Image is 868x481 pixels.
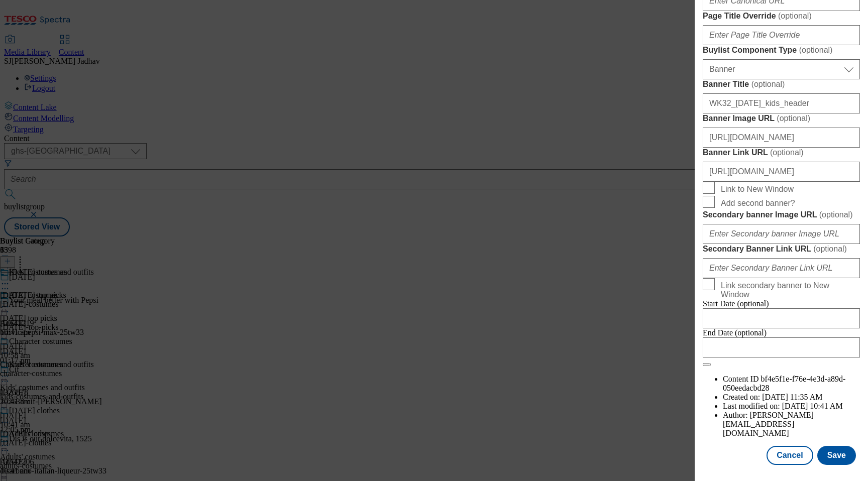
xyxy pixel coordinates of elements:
label: Banner Image URL [703,113,860,124]
label: Banner Link URL [703,148,860,158]
span: ( optional ) [751,80,785,88]
li: Content ID [723,375,860,393]
span: ( optional ) [819,210,853,219]
span: [DATE] 11:35 AM [762,393,822,401]
input: Enter Banner Image URL [703,128,860,148]
label: Secondary Banner Link URL [703,244,860,254]
input: Enter Banner Link URL [703,162,860,182]
button: Save [817,446,856,465]
input: Enter Date [703,308,860,328]
li: Author: [723,411,860,438]
input: Enter Secondary banner Image URL [703,224,860,244]
li: Last modified on: [723,402,860,411]
input: Enter Page Title Override [703,25,860,45]
button: Cancel [767,446,813,465]
span: ( optional ) [799,46,833,54]
span: ( optional ) [778,12,812,20]
input: Enter Banner Title [703,93,860,113]
span: ( optional ) [777,114,810,123]
label: Banner Title [703,79,860,89]
span: [PERSON_NAME][EMAIL_ADDRESS][DOMAIN_NAME] [723,411,814,437]
input: Enter Date [703,337,860,357]
span: ( optional ) [813,245,847,253]
span: End Date (optional) [703,328,767,337]
span: Add second banner? [721,199,795,208]
span: Start Date (optional) [703,299,769,308]
span: Link to New Window [721,185,794,194]
input: Enter Secondary Banner Link URL [703,258,860,278]
label: Page Title Override [703,11,860,21]
li: Created on: [723,393,860,402]
span: bf4e5f1e-f76e-4e3d-a89d-050eedacbd28 [723,375,845,392]
span: [DATE] 10:41 AM [782,402,843,410]
label: Buylist Component Type [703,45,860,55]
label: Secondary banner Image URL [703,210,860,220]
span: ( optional ) [770,148,804,157]
span: Link secondary banner to New Window [721,281,856,299]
